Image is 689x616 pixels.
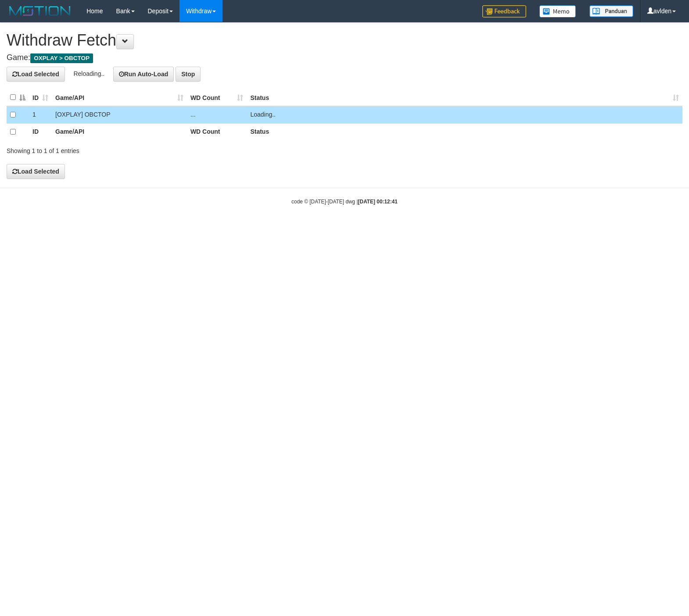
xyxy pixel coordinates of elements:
button: Stop [176,67,201,82]
span: Loading.. [250,111,276,118]
th: ID: activate to sort column ascending [29,89,52,106]
th: Status [247,123,682,140]
th: WD Count [187,123,247,140]
th: ID [29,123,52,140]
h4: Game: [7,53,682,62]
th: WD Count: activate to sort column ascending [187,89,247,106]
img: Button%20Memo.svg [539,5,576,18]
th: Game/API [52,123,187,140]
button: Run Auto-Load [113,67,174,82]
h1: Withdraw Fetch [7,32,682,49]
img: MOTION_logo.png [7,4,73,18]
span: ... [190,111,196,118]
td: [OXPLAY] OBCTOP [52,106,187,124]
th: Game/API: activate to sort column ascending [52,89,187,106]
div: Showing 1 to 1 of 1 entries [7,143,280,155]
img: Feedback.jpg [482,5,526,18]
span: OXPLAY > OBCTOP [30,53,93,63]
span: Reloading.. [73,70,104,77]
strong: [DATE] 00:12:41 [358,199,398,205]
small: code © [DATE]-[DATE] dwg | [291,199,398,205]
button: Load Selected [7,67,65,82]
button: Load Selected [7,164,65,179]
th: Status: activate to sort column ascending [247,89,682,106]
img: panduan.png [589,5,633,17]
td: 1 [29,106,52,124]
